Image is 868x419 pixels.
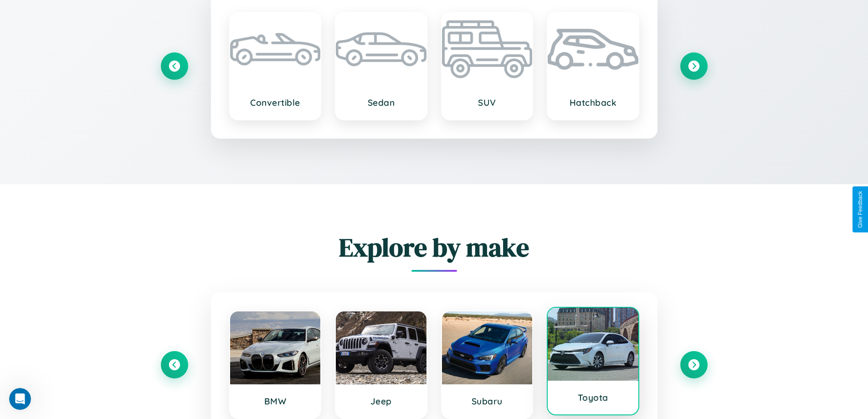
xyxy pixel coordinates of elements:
h3: SUV [451,97,524,108]
h3: Convertible [239,97,312,108]
div: Give Feedback [857,191,863,228]
h3: Toyota [557,392,629,403]
h3: Subaru [451,396,524,407]
h3: Sedan [345,97,417,108]
iframe: Intercom live chat [9,388,31,410]
h3: Jeep [345,396,417,407]
h3: BMW [239,396,312,407]
h2: Explore by make [161,230,708,265]
h3: Hatchback [557,97,629,108]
